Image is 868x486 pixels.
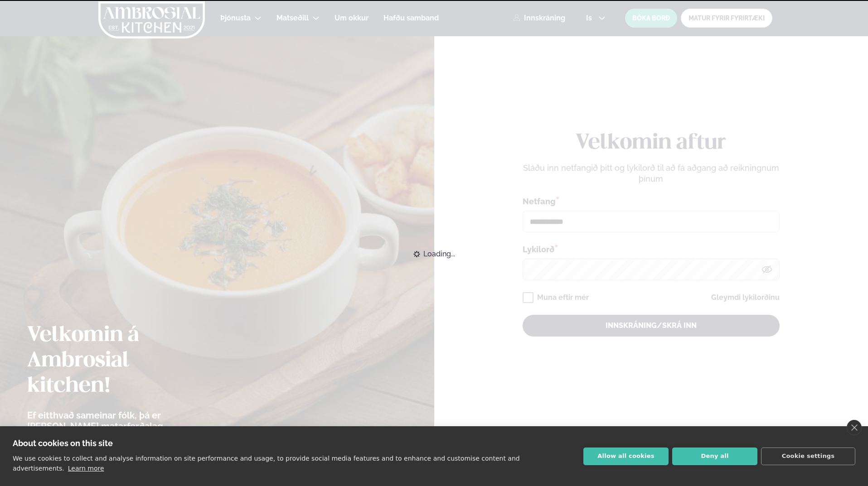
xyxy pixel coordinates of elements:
[13,438,113,448] strong: About cookies on this site
[583,448,669,465] button: Allow all cookies
[672,448,757,465] button: Deny all
[68,465,104,472] a: Learn more
[13,455,520,472] p: We use cookies to collect and analyse information on site performance and usage, to provide socia...
[847,420,862,435] a: close
[423,244,455,264] span: Loading...
[761,448,855,465] button: Cookie settings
